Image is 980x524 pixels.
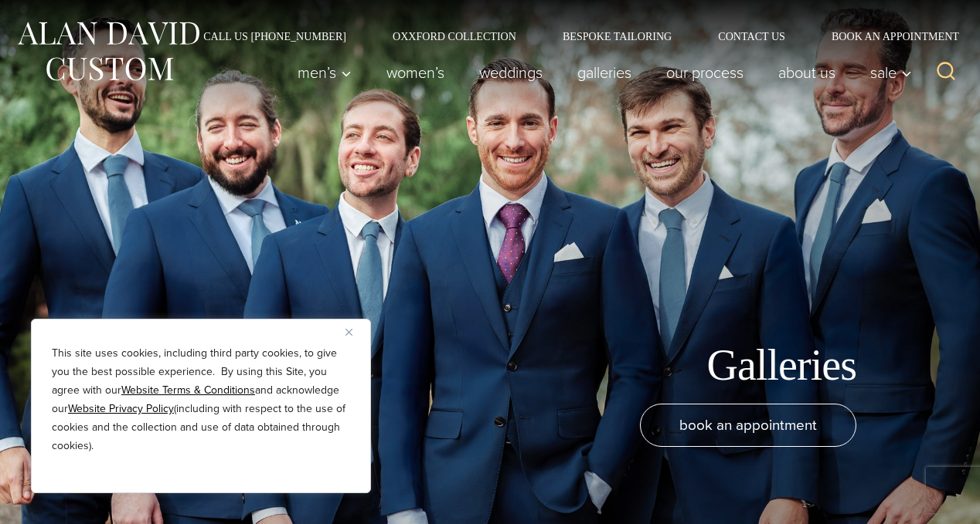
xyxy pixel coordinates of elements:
[180,31,369,42] a: Call Us [PHONE_NUMBER]
[927,54,965,91] button: View Search Form
[870,65,912,80] span: Sale
[761,57,853,88] a: About Us
[539,31,695,42] a: Bespoke Tailoring
[369,31,539,42] a: Oxxford Collection
[640,404,856,447] a: book an appointment
[560,57,649,88] a: Galleries
[369,57,462,88] a: Women’s
[345,329,352,336] img: Close
[281,57,920,88] nav: Primary Navigation
[180,31,965,42] nav: Secondary Navigation
[52,344,350,455] p: This site uses cookies, including third party cookies, to give you the best possible experience. ...
[68,401,174,417] a: Website Privacy Policy
[707,340,857,391] h1: Galleries
[808,31,965,42] a: Book an Appointment
[695,31,808,42] a: Contact Us
[649,57,761,88] a: Our Process
[679,414,817,436] span: book an appointment
[345,323,364,341] button: Close
[15,17,201,86] img: Alan David Custom
[121,382,255,398] a: Website Terms & Conditions
[298,65,352,80] span: Men’s
[462,57,560,88] a: weddings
